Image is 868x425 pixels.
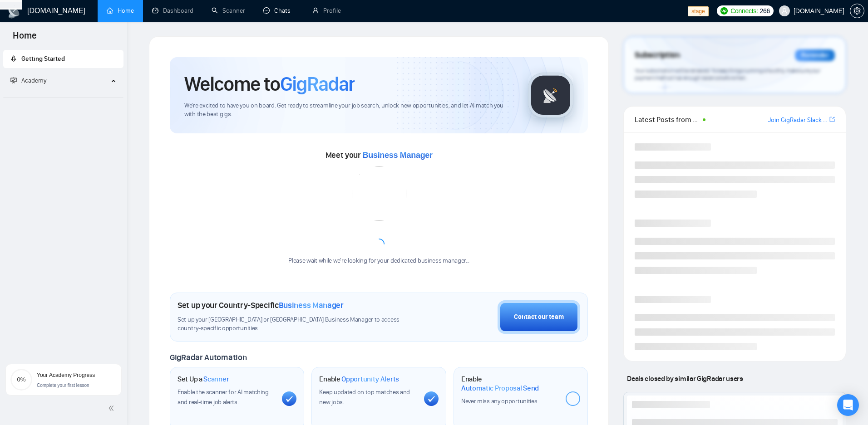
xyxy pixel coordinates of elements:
[203,375,229,384] span: Scanner
[21,55,65,63] span: Getting Started
[184,72,355,96] h1: Welcome to
[178,388,269,406] span: Enable the scanner for AI matching and real-time job alerts.
[319,375,399,384] h1: Enable
[108,404,117,413] span: double-left
[498,300,580,334] button: Contact our team
[319,388,410,406] span: Keep updated on top matches and new jobs.
[325,150,433,160] span: Meet your
[7,4,22,19] img: logo
[10,55,17,62] span: rocket
[795,49,835,61] div: Reminder
[635,114,700,125] span: Latest Posts from the GigRadar Community
[760,6,770,16] span: 266
[850,7,864,15] span: setting
[37,383,89,388] span: Complete your first lesson
[178,300,344,310] h1: Set up your Country-Specific
[10,376,32,382] span: 0%
[3,93,123,99] li: Academy Homepage
[21,77,46,84] span: Academy
[371,236,387,252] span: loading
[635,48,680,63] span: Subscription
[283,257,475,265] div: Please wait while we're looking for your dedicated business manager...
[279,300,344,310] span: Business Manager
[263,7,294,15] a: messageChats
[178,375,229,384] h1: Set Up a
[461,375,558,392] h1: Enable
[363,151,433,160] span: Business Manager
[3,50,123,68] li: Getting Started
[178,316,419,333] span: Set up your [GEOGRAPHIC_DATA] or [GEOGRAPHIC_DATA] Business Manager to access country-specific op...
[170,352,247,362] span: GigRadar Automation
[5,29,44,48] span: Home
[312,7,341,15] a: userProfile
[280,72,355,96] span: GigRadar
[37,372,95,378] span: Your Academy Progress
[461,397,538,405] span: Never miss any opportunities.
[107,7,134,15] a: homeHome
[837,394,859,416] div: Open Intercom Messenger
[829,115,835,124] a: export
[720,7,728,15] img: upwork-logo.png
[528,73,573,118] img: gigradar-logo.png
[730,6,758,16] span: Connects:
[688,6,708,16] span: stage
[212,7,245,15] a: searchScanner
[635,67,820,82] span: Your subscription will be renewed. To keep things running smoothly, make sure your payment method...
[829,116,835,123] span: export
[461,384,539,393] span: Automatic Proposal Send
[10,77,17,83] span: fund-projection-screen
[341,375,399,384] span: Opportunity Alerts
[152,7,193,15] a: dashboardDashboard
[352,166,406,221] img: error
[850,4,864,18] button: setting
[850,7,864,15] a: setting
[184,102,513,119] span: We're excited to have you on board. Get ready to streamline your job search, unlock new opportuni...
[781,8,788,14] span: user
[514,312,564,322] div: Contact our team
[10,77,46,84] span: Academy
[623,371,746,386] span: Deals closed by similar GigRadar users
[768,115,828,125] a: Join GigRadar Slack Community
